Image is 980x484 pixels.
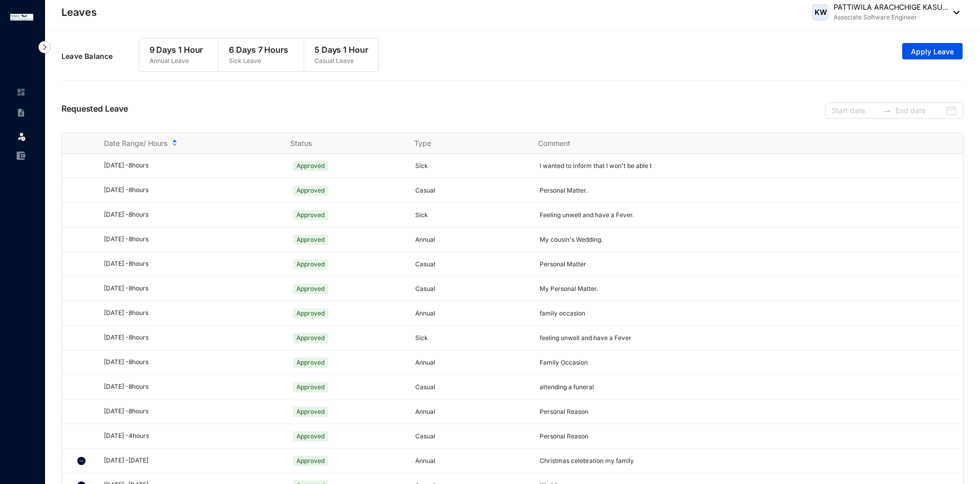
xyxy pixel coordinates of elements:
p: Associate Software Engineer [834,12,948,23]
p: Sick [415,333,527,343]
img: contract-unselected.99e2b2107c0a7dd48938.svg [16,108,26,117]
span: Date Range/ Hours [104,138,167,149]
span: Family Occasion [540,359,588,366]
div: [DATE] - 8 hours [104,382,279,392]
div: [DATE] - 4 hours [104,431,279,441]
img: chevron-down.5dccb45ca3e6429452e9960b4a33955c.svg [77,457,86,465]
p: Casual [415,431,527,441]
img: expense-unselected.2edcf0507c847f3e9e96.svg [16,151,26,160]
div: [DATE] - 8 hours [104,308,279,318]
p: Annual [415,357,527,368]
span: Approved [293,235,328,245]
p: Annual [415,456,527,466]
span: Approved [293,259,328,269]
p: Casual [415,185,527,196]
p: Casual [415,284,527,294]
p: Annual [415,235,527,245]
p: Sick [415,210,527,220]
span: Approved [293,456,328,466]
p: 5 Days 1 Hour [314,44,368,56]
li: Contracts [8,102,33,123]
p: Annual [415,308,527,319]
div: [DATE] - 8 hours [104,210,279,220]
span: Approved [293,431,328,441]
div: [DATE] - 8 hours [104,259,279,269]
div: [DATE] - 8 hours [104,235,279,244]
span: Approved [293,308,328,319]
img: leave.99b8a76c7fa76a53782d.svg [16,131,27,141]
input: End date [896,105,943,116]
span: family occasion [540,309,585,317]
p: Sick Leave [229,56,288,66]
p: Annual [415,407,527,417]
span: to [883,107,891,115]
span: Approved [293,284,328,294]
th: Status [278,133,402,154]
span: Personal Matter. [540,186,587,194]
span: Approved [293,357,328,368]
p: Requested Leave [61,102,128,119]
span: Approved [293,382,328,392]
span: KW [814,9,826,16]
p: Annual Leave [150,56,203,66]
span: My Personal Matter. [540,285,598,292]
li: Expenses [8,145,33,166]
p: Leave Balance [61,51,139,61]
div: [DATE] - 8 hours [104,284,279,293]
div: [DATE] - 8 hours [104,333,279,343]
p: Casual [415,259,527,269]
img: nav-icon-right.af6afadce00d159da59955279c43614e.svg [38,41,51,53]
th: Type [402,133,526,154]
button: Apply Leave [902,43,963,59]
p: 9 Days 1 Hour [150,44,203,56]
span: Personal Matter [540,260,586,268]
img: logo [10,14,33,20]
span: Approved [293,185,328,196]
p: Sick [415,161,527,171]
p: Casual Leave [314,56,368,66]
span: Apply Leave [911,47,954,57]
div: [DATE] - 8 hours [104,185,279,195]
span: Approved [293,407,328,417]
th: Comment [526,133,650,154]
span: My cousin's Wedding. [540,236,603,243]
span: Personal Reason [540,408,588,415]
span: Feeling unwell and have a Fever. [540,211,634,219]
input: Start date [832,105,879,116]
span: Approved [293,161,328,171]
img: dropdown-black.8e83cc76930a90b1a4fdb6d089b7bf3a.svg [948,11,960,14]
p: PATTIWILA ARACHCHIGE KASU... [834,2,948,12]
span: feeling unwell and have a Fever [540,334,631,342]
p: 6 Days 7 Hours [229,44,288,56]
p: Leaves [61,5,97,19]
span: Approved [293,210,328,220]
p: Casual [415,382,527,392]
span: swap-right [883,107,891,115]
img: home-unselected.a29eae3204392db15eaf.svg [16,88,26,97]
div: [DATE] - 8 hours [104,407,279,416]
span: attending a funeral [540,383,594,391]
span: Personal Reason [540,432,588,440]
div: [DATE] - 8 hours [104,161,279,171]
span: Christmas celebration my family [540,457,634,465]
li: Home [8,82,33,102]
span: Approved [293,333,328,343]
div: [DATE] - [DATE] [104,456,279,466]
div: [DATE] - 8 hours [104,357,279,367]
